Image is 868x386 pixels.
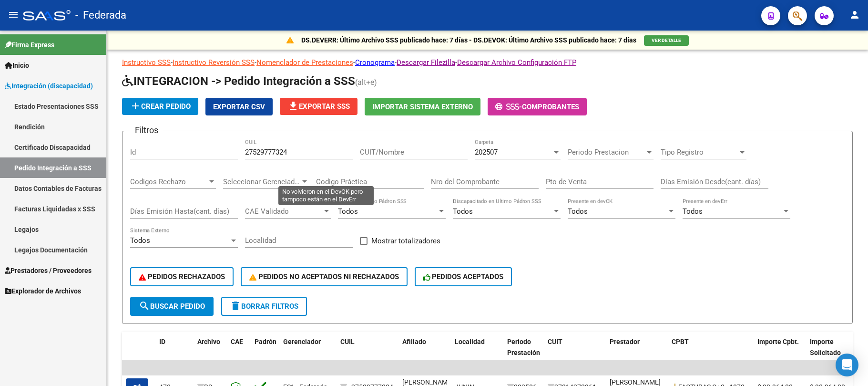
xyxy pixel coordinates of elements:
[453,207,473,216] span: Todos
[398,332,451,374] datatable-header-cell: Afiliado
[475,148,498,156] span: 202507
[227,332,251,374] datatable-header-cell: CAE
[5,265,92,276] span: Prestadores / Proveedores
[644,35,689,46] button: VER DETALLE
[672,338,689,345] span: CPBT
[159,338,165,345] span: ID
[122,98,198,115] button: Crear Pedido
[402,338,426,345] span: Afiliado
[340,338,355,345] span: CUIL
[451,332,503,374] datatable-header-cell: Localidad
[503,332,544,374] datatable-header-cell: Período Prestación
[806,332,858,374] datatable-header-cell: Importe Solicitado
[75,5,126,26] span: - Federada
[241,267,408,286] button: PEDIDOS NO ACEPTADOS NI RECHAZADOS
[122,58,171,67] a: Instructivo SSS
[205,98,273,115] button: Exportar CSV
[668,332,754,374] datatable-header-cell: CPBT
[197,338,220,345] span: Archivo
[5,40,54,50] span: Firma Express
[130,124,163,137] h3: Filtros
[130,267,234,286] button: PEDIDOS RECHAZADOS
[488,98,587,115] button: -Comprobantes
[757,338,799,345] span: Importe Cpbt.
[231,338,243,345] span: CAE
[372,103,473,111] span: Importar Sistema Externo
[5,286,81,296] span: Explorador de Archivos
[457,58,576,67] a: Descargar Archivo Configuración FTP
[213,103,265,111] span: Exportar CSV
[122,74,355,88] span: INTEGRACION -> Pedido Integración a SSS
[139,300,150,312] mat-icon: search
[544,332,606,374] datatable-header-cell: CUIT
[130,297,214,316] button: Buscar Pedido
[810,338,841,356] span: Importe Solicitado
[355,78,377,87] span: (alt+e)
[610,338,640,345] span: Prestador
[423,272,504,281] span: PEDIDOS ACEPTADOS
[130,236,150,245] span: Todos
[754,332,806,374] datatable-header-cell: Importe Cpbt.
[415,267,512,286] button: PEDIDOS ACEPTADOS
[287,100,299,112] mat-icon: file_download
[522,103,579,111] span: Comprobantes
[397,58,455,67] a: Descargar Filezilla
[173,58,255,67] a: Instructivo Reversión SSS
[230,300,241,312] mat-icon: delete
[371,235,440,247] span: Mostrar totalizadores
[139,302,205,311] span: Buscar Pedido
[568,207,588,216] span: Todos
[507,338,540,356] span: Período Prestación
[568,148,645,156] span: Periodo Prestacion
[280,98,357,115] button: Exportar SSS
[130,100,141,112] mat-icon: add
[287,102,350,111] span: Exportar SSS
[223,177,300,186] span: Seleccionar Gerenciador
[251,332,279,374] datatable-header-cell: Padrón
[130,102,191,111] span: Crear Pedido
[683,207,703,216] span: Todos
[122,57,853,68] p: - - - - -
[455,338,485,345] span: Localidad
[249,272,399,281] span: PEDIDOS NO ACEPTADOS NI RECHAZADOS
[194,332,227,374] datatable-header-cell: Archivo
[301,35,636,45] p: DS.DEVERR: Último Archivo SSS publicado hace: 7 días - DS.DEVOK: Último Archivo SSS publicado hac...
[338,207,358,216] span: Todos
[606,332,668,374] datatable-header-cell: Prestador
[652,38,681,43] span: VER DETALLE
[245,207,322,216] span: CAE Validado
[130,177,207,186] span: Codigos Rechazo
[5,81,93,91] span: Integración (discapacidad)
[230,302,298,311] span: Borrar Filtros
[139,272,225,281] span: PEDIDOS RECHAZADOS
[279,332,337,374] datatable-header-cell: Gerenciador
[255,338,276,345] span: Padrón
[661,148,738,156] span: Tipo Registro
[548,338,562,345] span: CUIT
[495,103,522,111] span: -
[256,58,353,67] a: Nomenclador de Prestaciones
[155,332,194,374] datatable-header-cell: ID
[355,58,395,67] a: Cronograma
[283,338,321,345] span: Gerenciador
[221,297,307,316] button: Borrar Filtros
[849,9,860,21] mat-icon: person
[337,332,398,374] datatable-header-cell: CUIL
[836,354,858,376] div: Open Intercom Messenger
[5,60,29,71] span: Inicio
[8,9,19,21] mat-icon: menu
[365,98,480,115] button: Importar Sistema Externo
